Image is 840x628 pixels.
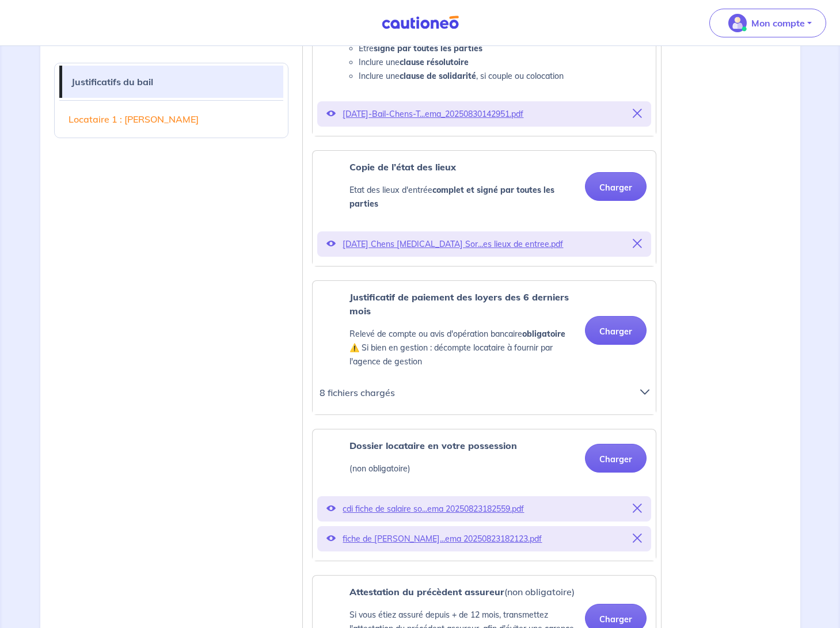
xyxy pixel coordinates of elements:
strong: signé par toutes les parties [374,43,482,54]
strong: clause de solidarité [400,71,476,81]
button: Charger [585,316,647,345]
button: Voir [326,531,336,547]
div: categoryName: inventory-upon-arrival-landlord, userCategory: lessor [312,150,656,267]
div: 8 fichiers chargés [306,385,663,410]
p: 8 fichiers chargés [320,385,626,401]
strong: clause résolutoire [400,57,469,67]
button: illu_account_valid_menu.svgMon compte [709,9,826,37]
p: (non obligatoire) [349,462,517,475]
p: [DATE] Chens [MEDICAL_DATA] Sor...es lieux de entree.pdf [343,236,626,252]
p: [DATE]-Bail-Chens-T...ema_20250830142951.pdf [343,106,626,122]
button: Charger [585,172,647,201]
button: Supprimer [633,106,642,122]
p: (non obligatoire) [349,585,576,599]
div: categoryName: profile-landlord, userCategory: lessor [312,429,656,561]
p: Etat des lieux d'entrée [349,183,576,211]
strong: Copie de l’état des lieux [349,161,456,173]
div: categoryName: rent-receipt-landlord, userCategory: lessor [312,280,656,415]
p: Relevé de compte ou avis d'opération bancaire ⚠️ Si bien en gestion : décompte locataire à fourni... [349,327,576,368]
strong: obligatoire [522,329,565,339]
a: Justificatifs du bail [62,66,284,98]
li: Être [359,41,576,55]
li: Inclure une , si couple ou colocation [359,69,576,83]
img: Cautioneo [377,16,463,30]
button: Voir [326,106,336,122]
strong: complet et signé par toutes les parties [349,185,554,209]
strong: Attestation du précèdent assureur [349,586,504,597]
p: fiche de [PERSON_NAME]...ema 20250823182123.pdf [343,531,626,547]
button: Supprimer [633,501,642,517]
button: Voir [326,236,336,252]
p: Mon compte [751,16,805,30]
p: cdi fiche de salaire so...ema 20250823182559.pdf [343,501,626,517]
a: Locataire 1 : [PERSON_NAME] [59,103,284,135]
li: Inclure une [359,55,576,69]
strong: Justificatif de paiement des loyers des 6 derniers mois [349,291,569,317]
button: Voir [326,501,336,517]
img: illu_account_valid_menu.svg [728,14,747,32]
strong: Dossier locataire en votre possession [349,440,517,451]
button: Supprimer [633,236,642,252]
button: Supprimer [633,531,642,547]
button: Charger [585,444,647,473]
